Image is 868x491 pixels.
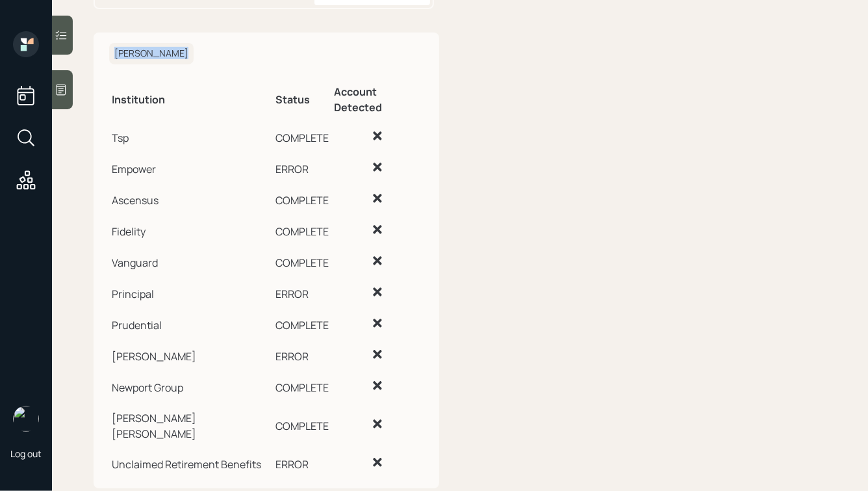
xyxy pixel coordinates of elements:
[274,401,332,447] td: COMPLETE
[109,152,274,183] td: Empower
[109,183,274,214] td: Ascensus
[109,75,274,120] th: Institution
[274,120,332,152] td: COMPLETE
[274,183,332,214] td: COMPLETE
[109,276,274,308] td: Principal
[109,120,274,152] td: Tsp
[109,43,194,64] h6: [PERSON_NAME]
[274,370,332,401] td: COMPLETE
[109,370,274,401] td: Newport Group
[332,75,424,120] th: Account Detected
[10,447,42,460] div: Log out
[109,339,274,370] td: [PERSON_NAME]
[274,245,332,276] td: COMPLETE
[274,339,332,370] td: ERROR
[274,447,332,478] td: ERROR
[274,214,332,245] td: COMPLETE
[109,245,274,276] td: Vanguard
[13,406,39,432] img: hunter_neumayer.jpg
[109,308,274,339] td: Prudential
[274,75,332,120] th: Status
[274,308,332,339] td: COMPLETE
[274,152,332,183] td: ERROR
[109,214,274,245] td: Fidelity
[274,276,332,308] td: ERROR
[109,401,274,447] td: [PERSON_NAME] [PERSON_NAME]
[109,447,274,478] td: Unclaimed Retirement Benefits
